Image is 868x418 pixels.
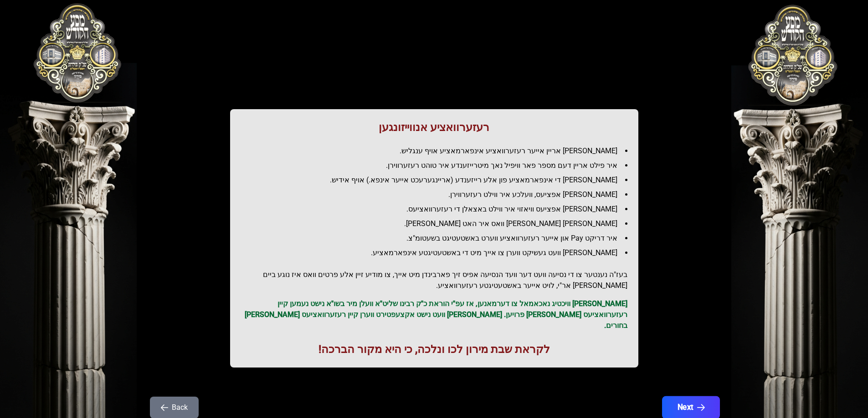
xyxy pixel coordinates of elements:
li: איר דריקט Pay און אייער רעזערוואציע ווערט באשטעטיגט בשעטומ"צ. [248,233,627,244]
h2: בעז"ה נענטער צו די נסיעה וועט דער וועד הנסיעה אפיס זיך פארבינדן מיט אייך, צו מודיע זיין אלע פרטים... [241,269,627,291]
li: [PERSON_NAME] אריין אייער רעזערוואציע אינפארמאציע אויף ענגליש. [248,146,627,156]
li: [PERSON_NAME] [PERSON_NAME] וואס איר האט [PERSON_NAME]. [248,218,627,229]
li: [PERSON_NAME] אפציעס, וועלכע איר ווילט רעזערווירן. [248,189,627,200]
h1: רעזערוואציע אנווייזונגען [241,120,627,135]
h1: לקראת שבת מירון לכו ונלכה, כי היא מקור הברכה! [241,342,627,357]
p: [PERSON_NAME] וויכטיג נאכאמאל צו דערמאנען, אז עפ"י הוראת כ"ק רבינו שליט"א וועלן מיר בשו"א נישט נע... [241,298,627,331]
li: [PERSON_NAME] וועט געשיקט ווערן צו אייך מיט די באשטעטיגטע אינפארמאציע. [248,247,627,258]
li: [PERSON_NAME] אפציעס וויאזוי איר ווילט באצאלן די רעזערוואציעס. [248,204,627,215]
li: [PERSON_NAME] די אינפארמאציע פון אלע רייזענדע (אריינגערעכט אייער אינפא.) אויף אידיש. [248,175,627,186]
li: איר פילט אריין דעם מספר פאר וויפיל נאך מיטרייזענדע איר טוהט רעזערווירן. [248,160,627,171]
